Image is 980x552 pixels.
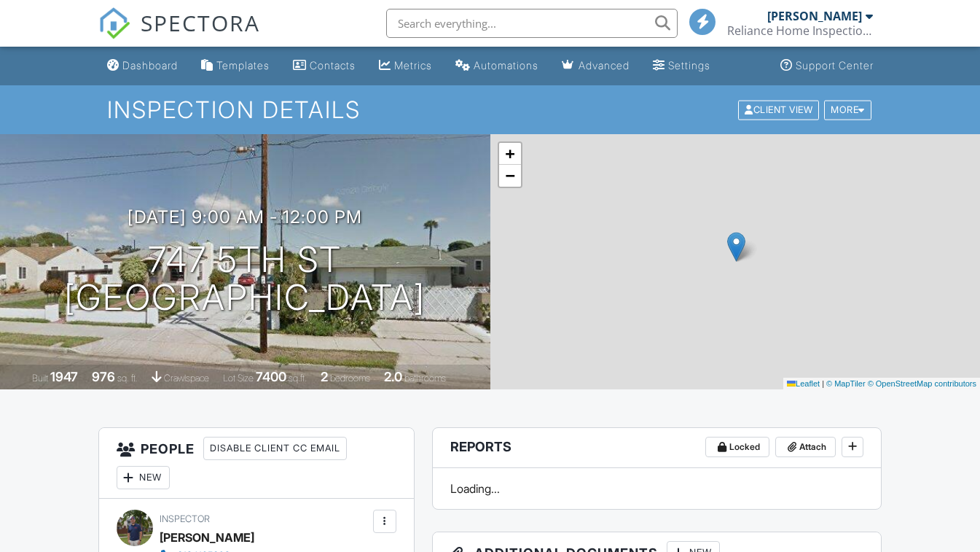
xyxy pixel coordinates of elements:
[310,59,356,71] div: Contacts
[767,9,862,23] div: [PERSON_NAME]
[330,373,370,384] span: bedrooms
[64,241,426,318] h1: 747 5th St [GEOGRAPHIC_DATA]
[474,59,538,71] div: Automations
[775,53,879,79] a: Support Center
[223,373,254,384] span: Lot Size
[738,100,819,120] div: Client View
[50,369,78,384] div: 1947
[386,9,678,38] input: Search everything...
[289,373,307,384] span: sq.ft.
[160,513,210,524] span: Inspector
[394,59,432,71] div: Metrics
[727,23,873,38] div: Reliance Home Inspection San Diego
[160,526,254,548] div: [PERSON_NAME]
[117,373,138,384] span: sq. ft.
[787,379,820,388] a: Leaflet
[32,373,48,384] span: Built
[216,59,270,71] div: Templates
[826,379,866,388] a: © MapTiler
[556,53,635,79] a: Advanced
[101,53,184,79] a: Dashboard
[98,7,130,39] img: The Best Home Inspection Software - Spectora
[321,369,328,384] div: 2
[128,207,362,227] h3: [DATE] 9:00 am - 12:00 pm
[141,7,260,38] span: SPECTORA
[117,466,170,489] div: New
[287,53,361,79] a: Contacts
[107,97,872,123] h1: Inspection Details
[796,59,874,71] div: Support Center
[99,428,414,499] h3: People
[98,20,260,50] a: SPECTORA
[668,59,710,71] div: Settings
[450,53,544,79] a: Automations (Basic)
[824,100,871,120] div: More
[164,373,209,384] span: crawlspace
[404,373,446,384] span: bathrooms
[373,53,438,79] a: Metrics
[203,437,347,460] div: Disable Client CC Email
[92,369,115,384] div: 976
[256,369,286,384] div: 7400
[579,59,630,71] div: Advanced
[499,165,521,187] a: Zoom out
[499,143,521,165] a: Zoom in
[505,166,514,184] span: −
[384,369,402,384] div: 2.0
[195,53,275,79] a: Templates
[737,104,823,114] a: Client View
[505,144,514,163] span: +
[868,379,976,388] a: © OpenStreetMap contributors
[727,232,745,262] img: Marker
[122,59,178,71] div: Dashboard
[647,53,716,79] a: Settings
[822,379,824,388] span: |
